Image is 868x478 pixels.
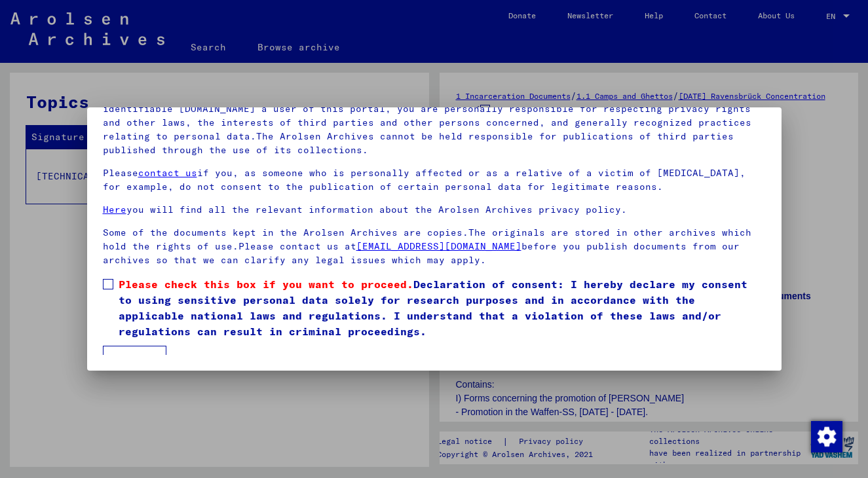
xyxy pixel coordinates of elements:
img: Change consent [811,421,842,452]
p: Please note that this portal on victims of Nazi [MEDICAL_DATA] contains sensitive data on identif... [103,88,766,157]
button: I agree [103,346,166,371]
p: Please if you, as someone who is personally affected or as a relative of a victim of [MEDICAL_DAT... [103,166,766,194]
p: you will find all the relevant information about the Arolsen Archives privacy policy. [103,203,766,217]
span: Declaration of consent: I hereby declare my consent to using sensitive personal data solely for r... [119,276,766,339]
span: Please check this box if you want to proceed. [119,278,413,291]
a: contact us [138,167,197,179]
p: Some of the documents kept in the Arolsen Archives are copies.The originals are stored in other a... [103,226,766,267]
a: [EMAIL_ADDRESS][DOMAIN_NAME] [356,240,521,252]
a: Here [103,204,126,215]
div: Change consent [810,420,842,452]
